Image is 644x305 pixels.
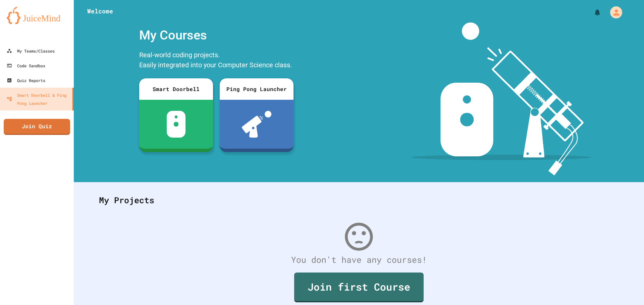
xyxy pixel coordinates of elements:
[139,78,213,100] div: Smart Doorbell
[242,111,272,138] img: ppl-with-ball.png
[92,187,626,213] div: My Projects
[412,22,591,175] img: banner-image-my-projects.png
[7,91,70,107] div: Smart Doorbell & Ping Pong Launcher
[220,78,293,100] div: Ping Pong Launcher
[7,7,67,24] img: logo-orange.svg
[603,5,624,20] div: My Account
[7,62,45,70] div: Code Sandbox
[294,273,424,302] a: Join first Course
[581,7,603,18] div: My Notifications
[92,253,626,266] div: You don't have any courses!
[136,48,297,73] div: Real-world coding projects. Easily integrated into your Computer Science class.
[7,47,55,55] div: My Teams/Classes
[167,111,186,138] img: sdb-white.svg
[7,76,45,84] div: Quiz Reports
[4,119,70,135] a: Join Quiz
[136,22,297,48] div: My Courses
